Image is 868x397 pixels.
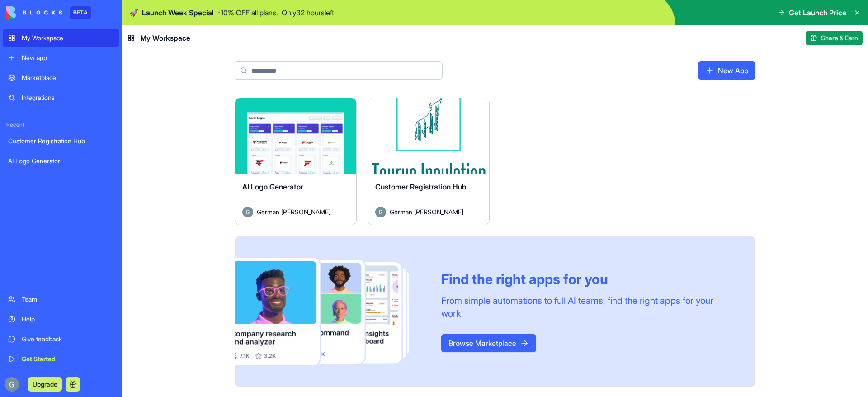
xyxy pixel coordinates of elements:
a: Team [3,290,119,308]
a: Customer Registration HubAvatarGerman [PERSON_NAME] [368,98,490,225]
span: AI Logo Generator [242,182,303,191]
a: Get Started [3,350,119,368]
div: Find the right apps for you [441,271,734,287]
p: Only 32 hours left [282,7,334,18]
a: New app [3,49,119,67]
a: Marketplace [3,69,119,87]
button: Share & Earn [806,31,863,45]
div: Integrations [22,93,114,102]
div: New app [22,53,114,62]
a: Browse Marketplace [441,334,536,352]
img: logo [6,6,62,19]
div: Marketplace [22,73,114,82]
p: - 10 % OFF all plans. [217,7,278,18]
span: German [PERSON_NAME] [390,207,463,217]
img: Frame_181_egmpey.png [235,258,427,366]
div: Customer Registration Hub [8,137,114,146]
a: Integrations [3,89,119,107]
a: AI Logo Generator [3,152,119,170]
img: Avatar [242,207,253,217]
div: Help [22,315,114,324]
a: Upgrade [28,379,62,388]
span: Launch Week Special [142,7,214,18]
span: Customer Registration Hub [375,182,467,191]
div: Give feedback [22,335,114,344]
a: Give feedback [3,330,119,348]
button: Upgrade [28,377,62,392]
span: 🚀 [129,7,138,18]
div: BETA [70,6,91,19]
span: German [PERSON_NAME] [257,207,330,217]
div: My Workspace [22,33,114,43]
div: AI Logo Generator [8,156,114,165]
a: New App [698,61,755,80]
div: Get Started [22,354,114,364]
a: AI Logo GeneratorAvatarGerman [PERSON_NAME] [235,98,357,225]
a: My Workspace [3,29,119,47]
a: BETA [6,6,91,19]
span: My Workspace [140,33,190,43]
a: Help [3,310,119,328]
img: ACg8ocLDyM8oqRO4EbFD2C7Z8o4jdiPAsxIn-gFZCA5ezgVsRhWBIA=s96-c [5,377,19,392]
span: Recent [3,121,119,128]
span: Share & Earn [821,33,858,43]
div: From simple automations to full AI teams, find the right apps for your work [441,294,734,320]
img: Avatar [375,207,386,217]
div: Team [22,295,114,304]
span: Get Launch Price [789,7,846,18]
a: Customer Registration Hub [3,132,119,150]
